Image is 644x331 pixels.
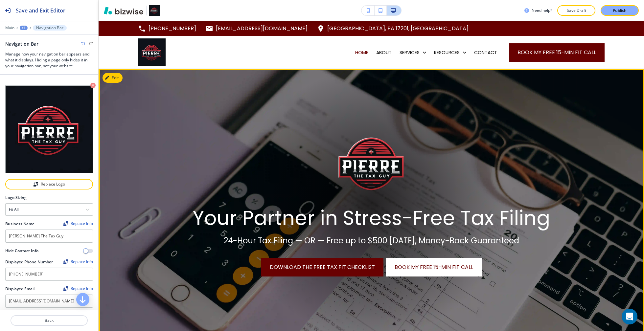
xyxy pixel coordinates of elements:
p: Back [11,318,87,323]
p: RESOURCES [434,49,460,56]
a: [GEOGRAPHIC_DATA], PA 17201, [GEOGRAPHIC_DATA] [317,24,469,33]
div: Replace Info [63,259,93,264]
a: Download the Free Tax Fit Checklist [261,258,383,276]
button: Save Draft [557,5,595,16]
div: Replace Info [63,221,93,226]
button: ReplaceReplace Info [63,259,93,264]
span: Find and replace this information across Bizwise [63,286,93,292]
p: Publish [613,8,627,13]
button: Publish [601,5,639,16]
h2: Displayed Phone Number [5,259,53,265]
p: [EMAIL_ADDRESS][DOMAIN_NAME] [216,24,308,33]
button: Back [11,315,88,326]
button: ReplaceReplace Info [63,286,93,291]
img: Pierre The Tax Guy [138,38,166,66]
button: +1 [20,26,28,30]
span: Book My Free 15-Min Fit Call [395,263,473,271]
span: Book My Free 15-Min Fit Call [517,49,596,56]
h2: Logo Sizing [5,195,27,201]
p: Save Draft [566,8,587,13]
p: HOME [355,49,368,56]
button: ReplaceReplace Logo [5,179,93,189]
a: [EMAIL_ADDRESS][DOMAIN_NAME] [205,24,308,33]
img: Replace [34,182,38,187]
p: [GEOGRAPHIC_DATA], PA 17201, [GEOGRAPHIC_DATA] [327,24,469,33]
img: Hero Logo [338,131,404,197]
p: ABOUT [376,49,392,56]
a: Book My Free 15-Min Fit Call [509,43,605,62]
input: Ex. 561-222-1111 [5,268,93,281]
div: Replace Logo [6,182,92,187]
h3: Manage how your navigation bar appears and what it displays. Hiding a page only hides it in your ... [5,51,93,69]
span: Find and replace this information across Bizwise [63,221,93,227]
h2: Save and Exit Editor [16,7,65,14]
p: Navigation Bar [36,26,63,30]
h2: Displayed Email [5,286,34,292]
button: Main [5,26,14,30]
button: Navigation Bar [33,25,67,31]
input: Ex. business@pierrethetaxguy.com [5,295,93,308]
img: Your Logo [149,5,160,16]
button: Edit [103,73,123,83]
img: logo [5,85,93,173]
h3: Need help? [532,8,552,13]
p: [PHONE_NUMBER] [149,24,196,33]
div: Replace Info [63,286,93,291]
p: Your Partner in Stress-Free Tax Filing [175,207,567,230]
button: ReplaceReplace Info [63,221,93,226]
p: SERVICES [400,49,420,56]
a: [PHONE_NUMBER] [138,24,196,33]
img: Bizwise Logo [104,7,143,14]
h2: Hide Contact Info [5,248,38,254]
p: 24-Hour Tax Filing — OR — Free up to $500 [DATE], Money-Back Guaranteed [175,236,567,246]
h2: Navigation Bar [5,40,38,47]
a: Book My Free 15-Min Fit Call [386,258,482,276]
p: CONTACT [474,49,497,56]
h2: Business Name [5,221,34,227]
img: Replace [63,221,68,226]
span: Find and replace this information across Bizwise [63,259,93,265]
span: Download the Free Tax Fit Checklist [270,263,375,271]
h4: Fit all [9,207,19,212]
img: Replace [63,286,68,291]
div: Open Intercom Messenger [622,309,637,324]
img: Replace [63,259,68,264]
